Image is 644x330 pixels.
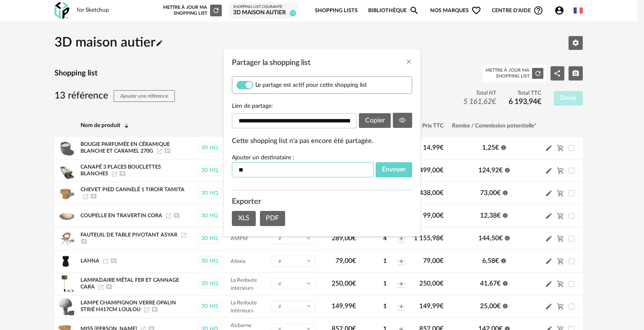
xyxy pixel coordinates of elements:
[376,162,412,177] button: Envoyer
[382,166,406,173] span: Envoyer
[255,81,367,89] span: Le partage est actif pour cette shopping list
[232,197,412,207] div: Exporter
[238,215,249,221] span: XLS
[405,58,412,67] button: Close
[266,215,279,221] span: PDF
[223,49,421,236] div: Partager la shopping list
[260,211,286,226] button: PDF
[232,102,412,110] label: Lien de partage:
[232,211,256,226] button: XLS
[232,155,294,161] label: Ajouter un destinataire :
[365,117,385,124] span: Copier
[232,59,311,67] span: Partager la shopping list
[359,113,391,128] button: Copier
[232,137,412,146] div: Cette shopping list n'a pas encore été partagée.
